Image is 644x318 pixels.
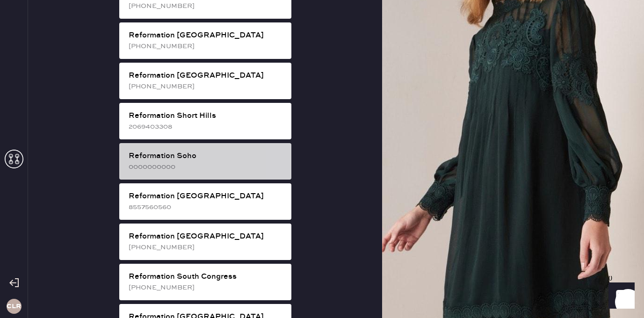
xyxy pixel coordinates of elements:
[129,162,284,172] div: 0000000000
[129,30,284,41] div: Reformation [GEOGRAPHIC_DATA]
[129,122,284,132] div: 2069403308
[129,202,284,212] div: 8557560560
[129,271,284,282] div: Reformation South Congress
[600,276,640,316] iframe: Front Chat
[129,41,284,51] div: [PHONE_NUMBER]
[129,81,284,92] div: [PHONE_NUMBER]
[129,151,284,162] div: Reformation Soho
[129,110,284,122] div: Reformation Short Hills
[129,242,284,253] div: [PHONE_NUMBER]
[129,282,284,293] div: [PHONE_NUMBER]
[129,191,284,202] div: Reformation [GEOGRAPHIC_DATA]
[129,231,284,242] div: Reformation [GEOGRAPHIC_DATA]
[129,1,284,11] div: [PHONE_NUMBER]
[7,303,21,310] h3: CLR
[129,70,284,81] div: Reformation [GEOGRAPHIC_DATA]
